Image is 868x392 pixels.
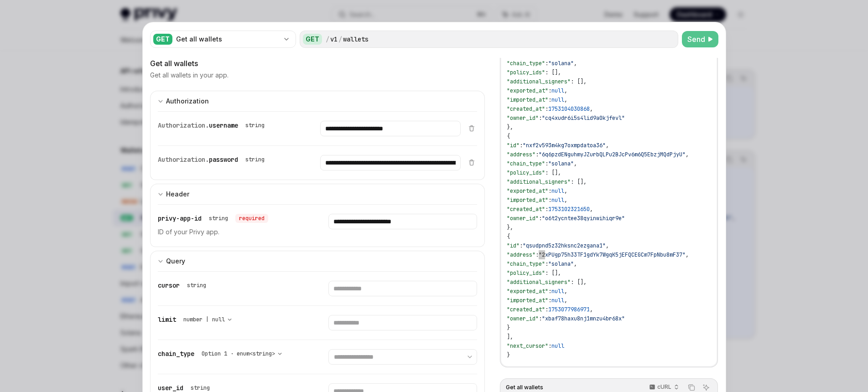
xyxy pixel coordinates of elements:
[158,121,209,129] span: Authorization.
[548,342,551,350] span: :
[158,214,202,222] span: privy-app-id
[507,224,513,231] span: },
[542,215,625,222] span: "o6t2ycntee38qyinwihiqr9e"
[545,160,548,167] span: :
[507,78,571,85] span: "additional_signers"
[539,215,542,222] span: :
[330,35,338,44] div: v1
[564,288,567,295] span: ,
[166,189,189,200] div: Header
[158,121,268,130] div: Authorization.username
[507,96,548,103] span: "imported_at"
[523,242,606,249] span: "qsudpnd5z32hksnc2ezgana1"
[507,242,520,249] span: "id"
[535,151,539,158] span: :
[571,178,587,186] span: : [],
[158,384,183,392] span: user_id
[507,333,513,340] span: ],
[657,383,671,391] p: cURL
[686,251,689,258] span: ,
[166,96,209,107] div: Authorization
[548,206,590,213] span: 1753102321650
[507,124,513,131] span: },
[551,196,564,204] span: null
[551,342,564,350] span: null
[507,206,545,213] span: "created_at"
[545,206,548,213] span: :
[574,260,577,268] span: ,
[564,96,567,103] span: ,
[209,155,238,164] span: password
[548,87,551,94] span: :
[590,306,593,313] span: ,
[542,114,625,122] span: "cq4xudr6i5s4lid9a0kjfevl"
[158,315,236,324] div: limit
[564,196,567,204] span: ,
[245,156,265,163] div: string
[687,34,705,45] span: Send
[590,206,593,213] span: ,
[564,187,567,195] span: ,
[564,297,567,304] span: ,
[507,279,571,286] span: "additional_signers"
[158,281,210,290] div: cursor
[548,297,551,304] span: :
[507,215,539,222] span: "owner_id"
[507,297,548,304] span: "imported_at"
[545,105,548,113] span: :
[507,324,510,331] span: }
[507,133,510,140] span: {
[590,105,593,113] span: ,
[606,242,609,249] span: ,
[551,187,564,195] span: null
[507,233,510,240] span: {
[548,105,590,113] span: 1753104030868
[520,242,523,249] span: :
[507,251,535,258] span: "address"
[507,342,548,350] span: "next_cursor"
[507,87,548,94] span: "exported_at"
[507,260,545,268] span: "chain_type"
[507,187,548,195] span: "exported_at"
[507,351,510,359] span: }
[507,306,545,313] span: "created_at"
[551,288,564,295] span: null
[520,142,523,149] span: :
[166,256,185,267] div: Query
[507,105,545,113] span: "created_at"
[303,34,322,45] div: GET
[507,269,545,277] span: "policy_ids"
[245,122,265,129] div: string
[548,306,590,313] span: 1753077986971
[150,251,485,271] button: expand input section
[187,282,206,289] div: string
[548,288,551,295] span: :
[539,315,542,322] span: :
[158,227,307,237] p: ID of your Privy app.
[326,35,329,44] div: /
[551,96,564,103] span: null
[158,281,180,289] span: cursor
[606,142,609,149] span: ,
[548,196,551,204] span: :
[158,349,286,358] div: chain_type
[150,184,485,204] button: expand input section
[571,78,587,85] span: : [],
[150,91,485,111] button: expand input section
[507,178,571,186] span: "additional_signers"
[158,350,194,358] span: chain_type
[158,155,209,164] span: Authorization.
[548,160,574,167] span: "solana"
[545,60,548,67] span: :
[507,169,545,176] span: "policy_ids"
[551,297,564,304] span: null
[343,35,369,44] div: wallets
[507,160,545,167] span: "chain_type"
[158,155,268,164] div: Authorization.password
[523,142,606,149] span: "nxf2v593m4kg7oxmpdatoa36"
[551,87,564,94] span: null
[574,60,577,67] span: ,
[535,251,539,258] span: :
[507,60,545,67] span: "chain_type"
[545,69,561,76] span: : [],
